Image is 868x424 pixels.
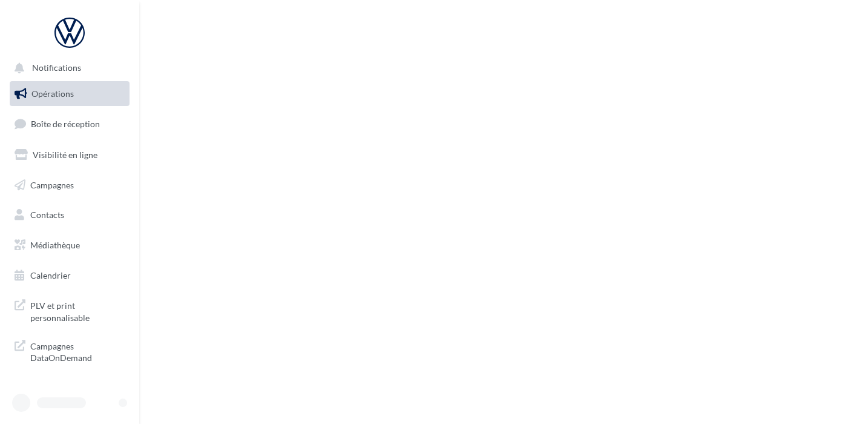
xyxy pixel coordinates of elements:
span: Calendrier [30,270,71,280]
a: Visibilité en ligne [7,142,132,168]
a: Opérations [7,81,132,107]
a: Médiathèque [7,233,132,258]
a: PLV et print personnalisable [7,293,132,328]
span: Visibilité en ligne [33,150,97,160]
a: Boîte de réception [7,111,132,137]
a: Contacts [7,202,132,228]
span: Campagnes DataOnDemand [30,338,125,364]
a: Calendrier [7,263,132,288]
span: Campagnes [30,179,74,190]
span: Notifications [32,63,81,73]
a: Campagnes DataOnDemand [7,333,132,369]
a: Campagnes [7,173,132,198]
span: Opérations [31,88,74,99]
span: Boîte de réception [31,119,100,129]
span: Médiathèque [30,240,80,250]
span: PLV et print personnalisable [30,297,125,323]
span: Contacts [30,210,64,220]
